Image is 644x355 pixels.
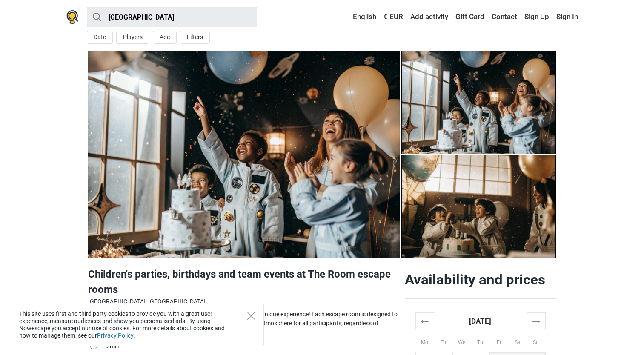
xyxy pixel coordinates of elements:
img: English [347,14,353,20]
button: Date [87,31,113,44]
button: Age [153,31,177,44]
th: ← [415,312,434,329]
th: Tu [434,329,453,352]
h1: Children's parties, birthdays and team events at The Room escape rooms [88,266,398,297]
a: Add activity [408,9,450,25]
img: Children's parties, birthdays and team events at The Room escape rooms photo 9 [88,51,400,258]
img: Children's parties, birthdays and team events at The Room escape rooms photo 4 [401,51,556,154]
a: Gift Card [453,9,487,25]
img: Nowescape logo [66,10,78,24]
th: Fr [489,329,508,352]
a: Sign Up [522,9,551,25]
th: Su [527,329,545,352]
h2: Availability and prices [405,271,556,288]
th: Mo [415,329,434,352]
a: Children's parties, birthdays and team events at The Room escape rooms photo 3 [401,51,556,154]
a: Children's parties, birthdays and team events at The Room escape rooms photo 8 [88,51,400,258]
a: Children's parties, birthdays and team events at The Room escape rooms photo 4 [401,155,556,258]
button: Filters [180,31,210,44]
a: English [345,9,378,25]
th: Sa [508,329,527,352]
a: € EUR [381,9,405,25]
td: 0 min [105,341,398,353]
th: [DATE] [434,312,527,329]
a: Contact [489,9,519,25]
th: Th [471,329,490,352]
img: Children's parties, birthdays and team events at The Room escape rooms photo 5 [401,155,556,258]
button: Close [247,312,255,320]
a: Sign In [554,9,578,25]
a: Privacy Policy [97,332,133,339]
th: → [527,312,545,329]
th: We [452,329,471,352]
button: Players [116,31,149,44]
input: try “London” [87,7,257,27]
div: [GEOGRAPHIC_DATA], [GEOGRAPHIC_DATA] [88,297,398,306]
div: This site uses first and third party cookies to provide you with a great user experience, measure... [9,303,264,346]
